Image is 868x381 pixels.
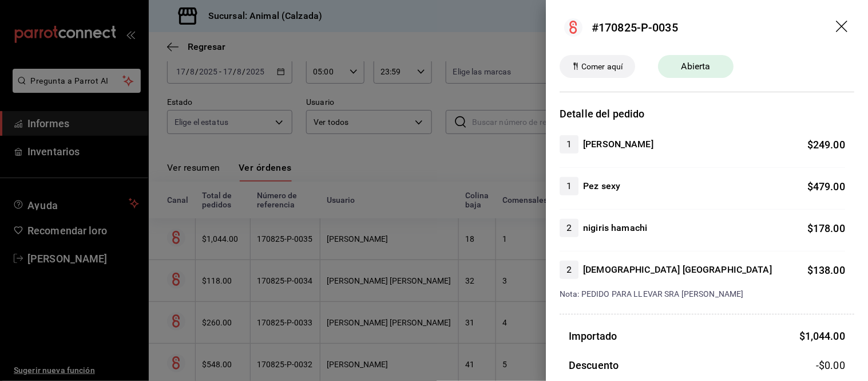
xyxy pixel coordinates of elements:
font: Descuento [569,359,619,371]
font: $ [807,180,813,193]
font: 1 [566,180,572,191]
font: 1,044.00 [805,330,845,342]
font: Nota: PEDIDO PARA LLEVAR SRA [PERSON_NAME] [560,289,744,298]
font: 249.00 [813,139,845,151]
font: -$0.00 [816,359,845,371]
font: 2 [566,264,572,275]
font: Comer aquí [581,62,623,71]
font: [PERSON_NAME] [583,139,653,150]
font: #170825-P-0035 [592,21,678,34]
font: nigiris hamachi [583,222,647,233]
font: $ [807,222,813,234]
font: $ [807,264,813,276]
font: [DEMOGRAPHIC_DATA] [GEOGRAPHIC_DATA] [583,264,772,275]
font: $ [799,330,805,342]
font: 178.00 [813,222,845,234]
font: Importado [569,330,617,342]
font: 138.00 [813,264,845,276]
font: Abierta [681,61,711,72]
button: arrastrar [836,21,850,34]
font: 1 [566,139,572,150]
font: 2 [566,222,572,233]
font: Pez sexy [583,180,620,191]
font: $ [807,139,813,151]
font: 479.00 [813,180,845,193]
font: Detalle del pedido [560,108,644,120]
